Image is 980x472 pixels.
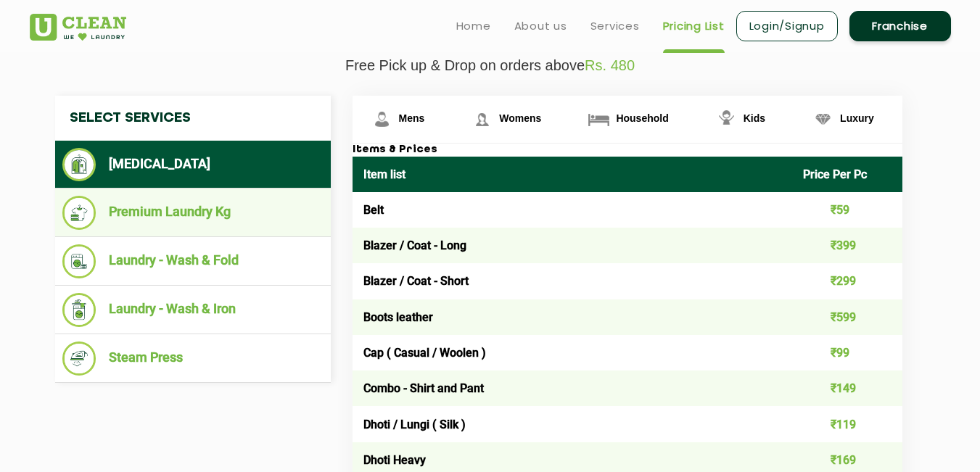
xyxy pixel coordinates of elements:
[353,192,793,228] td: Belt
[663,17,725,35] a: Pricing List
[62,196,324,230] li: Premium Laundry Kg
[62,293,324,327] li: Laundry - Wash & Iron
[62,148,324,181] li: [MEDICAL_DATA]
[736,11,838,41] a: Login/Signup
[714,107,739,132] img: Kids
[792,157,902,192] th: Price Per Pc
[353,263,793,299] td: Blazer / Coat - Short
[514,17,567,35] a: About us
[586,107,612,132] img: Household
[353,299,793,335] td: Boots leather
[840,112,874,124] span: Luxury
[62,293,96,327] img: Laundry - Wash & Iron
[792,263,902,299] td: ₹299
[469,107,495,132] img: Womens
[353,370,793,406] td: Combo - Shirt and Pant
[55,96,331,141] h4: Select Services
[353,144,902,157] h3: Items & Prices
[369,107,395,132] img: Mens
[792,228,902,263] td: ₹399
[585,57,635,73] span: Rs. 480
[456,17,491,35] a: Home
[353,335,793,370] td: Cap ( Casual / Woolen )
[616,112,668,124] span: Household
[353,228,793,263] td: Blazer / Coat - Long
[30,14,126,41] img: UClean Laundry and Dry Cleaning
[353,157,793,192] th: Item list
[792,335,902,370] td: ₹99
[399,112,425,124] span: Mens
[849,11,951,41] a: Franchise
[744,112,765,124] span: Kids
[810,107,836,132] img: Luxury
[792,299,902,335] td: ₹599
[62,244,324,278] li: Laundry - Wash & Fold
[792,370,902,406] td: ₹149
[62,148,96,181] img: Dry Cleaning
[353,406,793,442] td: Dhoti / Lungi ( Silk )
[499,112,541,124] span: Womens
[792,406,902,442] td: ₹119
[62,341,324,376] li: Steam Press
[30,57,951,74] p: Free Pick up & Drop on orders above
[62,196,96,230] img: Premium Laundry Kg
[62,244,96,278] img: Laundry - Wash & Fold
[62,341,96,376] img: Steam Press
[792,192,902,228] td: ₹59
[590,17,640,35] a: Services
